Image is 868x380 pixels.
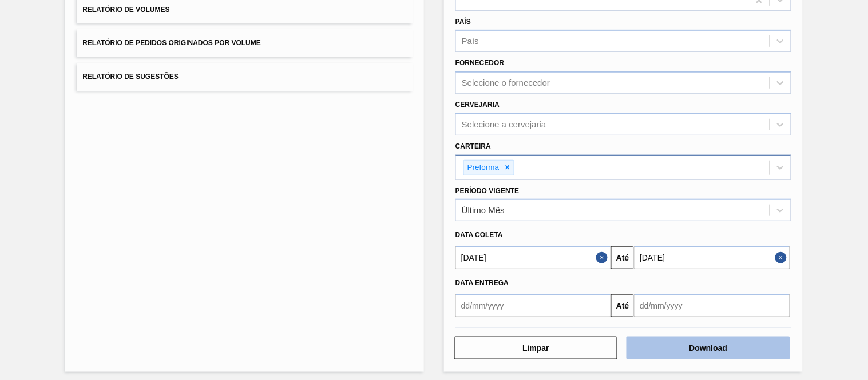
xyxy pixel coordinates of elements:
[455,246,611,269] input: dd/mm/yyyy
[455,231,503,239] span: Data coleta
[634,246,790,269] input: dd/mm/yyyy
[634,294,790,317] input: dd/mm/yyyy
[464,161,501,175] div: Preforma
[462,119,546,129] div: Selecione a cervejaria
[455,294,611,317] input: dd/mm/yyyy
[455,59,504,67] label: Fornecedor
[627,337,790,359] button: Download
[455,187,519,195] label: Período Vigente
[455,18,471,26] label: País
[455,279,509,287] span: Data entrega
[77,29,413,57] button: Relatório de Pedidos Originados por Volume
[462,37,479,46] div: País
[82,6,169,14] span: Relatório de Volumes
[596,246,611,269] button: Close
[77,63,413,91] button: Relatório de Sugestões
[82,73,179,81] span: Relatório de Sugestões
[455,101,500,109] label: Cervejaria
[611,294,634,317] button: Até
[82,39,261,47] span: Relatório de Pedidos Originados por Volume
[455,142,491,150] label: Carteira
[462,206,505,215] div: Último Mês
[462,78,550,88] div: Selecione o fornecedor
[611,246,634,269] button: Até
[454,337,617,359] button: Limpar
[775,246,790,269] button: Close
